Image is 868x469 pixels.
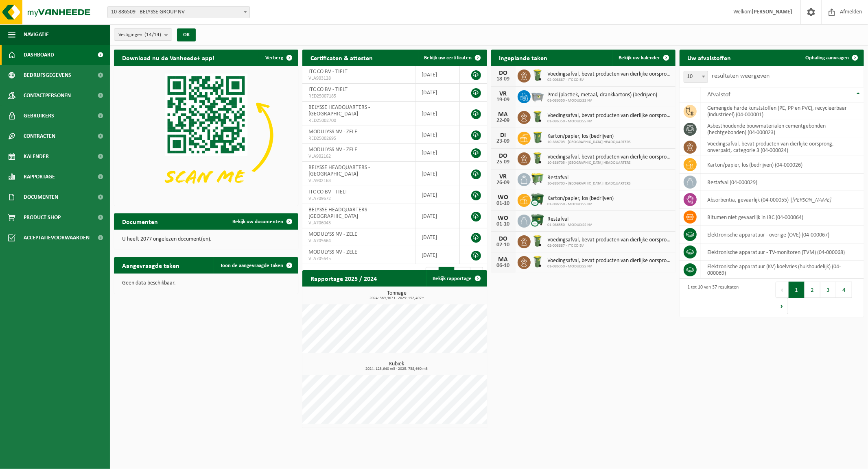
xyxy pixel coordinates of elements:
span: BELYSSE HEADQUARTERS - [GEOGRAPHIC_DATA] [308,165,370,177]
span: Product Shop [24,207,61,228]
button: OK [177,28,196,41]
img: WB-0140-HPE-GN-50 [531,68,544,82]
td: [DATE] [415,144,460,162]
span: MODULYSS NV - ZELE [308,129,357,135]
h2: Ingeplande taken [491,50,556,65]
button: Previous [776,282,789,298]
td: voedingsafval, bevat producten van dierlijke oorsprong, onverpakt, categorie 3 (04-000024) [701,138,864,156]
td: [DATE] [415,66,460,84]
h2: Download nu de Vanheede+ app! [114,50,223,65]
div: 01-10 [495,201,512,206]
h2: Certificaten & attesten [302,50,381,65]
span: Gebruikers [24,106,54,126]
img: WB-0660-HPE-GN-51 [531,172,544,186]
span: MODULYSS NV - ZELE [308,231,357,237]
td: [DATE] [415,84,460,102]
img: WB-0140-HPE-GN-50 [531,110,544,124]
span: 10-886509 - BELYSSE GROUP NV [107,6,250,18]
a: Toon de aangevraagde taken [214,257,297,274]
td: [DATE] [415,186,460,204]
img: WB-0140-HPE-GN-50 [531,151,544,165]
a: Ophaling aanvragen [799,50,863,66]
span: Bekijk uw kalender [619,55,660,61]
img: Download de VHEPlus App [114,66,298,204]
span: Voedingsafval, bevat producten van dierlijke oorsprong, onverpakt, categorie 3 [548,71,671,78]
span: 10-886703 - [GEOGRAPHIC_DATA] HEADQUARTERS [548,181,631,186]
td: absorbentia, gevaarlijk (04-000055) | [701,191,864,208]
span: Documenten [24,187,58,207]
td: karton/papier, los (bedrijven) (04-000026) [701,156,864,174]
span: Ophaling aanvragen [805,55,849,61]
img: WB-2500-GAL-GY-01 [531,89,544,103]
span: VLA709672 [308,195,409,202]
span: BELYSSE HEADQUARTERS - [GEOGRAPHIC_DATA] [308,104,370,117]
span: RED25002700 [308,117,409,124]
a: Bekijk uw kalender [612,50,675,66]
span: BELYSSE HEADQUARTERS - [GEOGRAPHIC_DATA] [308,207,370,219]
div: 22-09 [495,118,512,124]
td: elektronische apparatuur - TV-monitoren (TVM) (04-000068) [701,243,864,261]
span: ITC CO BV - TIELT [308,189,348,195]
td: bitumen niet gevaarlijk in IBC (04-000064) [701,208,864,226]
span: Bekijk uw certificaten [424,55,472,61]
button: Next [776,298,788,314]
span: VLA903128 [308,75,409,82]
span: Voedingsafval, bevat producten van dierlijke oorsprong, onverpakt, categorie 3 [548,258,671,264]
span: Pmd (plastiek, metaal, drankkartons) (bedrijven) [548,92,658,98]
span: 01-086350 - MODULYSS NV [548,98,658,103]
span: RED25002695 [308,135,409,142]
span: VLA902162 [308,153,409,160]
div: 1 tot 10 van 37 resultaten [684,281,739,315]
div: WO [495,194,512,201]
td: restafval (04-000029) [701,174,864,191]
span: Navigatie [24,24,49,45]
div: 01-10 [495,221,512,227]
span: ITC CO BV - TIELT [308,69,348,75]
div: 25-09 [495,159,512,165]
div: DO [495,236,512,242]
button: 2 [805,282,820,298]
span: VLA705645 [308,256,409,262]
td: [DATE] [415,102,460,126]
span: Afvalstof [707,91,730,98]
div: MA [495,111,512,118]
div: DO [495,153,512,159]
td: gemengde harde kunststoffen (PE, PP en PVC), recycleerbaar (industrieel) (04-000001) [701,102,864,120]
span: 10 [684,71,708,83]
span: 10-886703 - [GEOGRAPHIC_DATA] HEADQUARTERS [548,161,671,165]
i: [PERSON_NAME] [792,197,831,203]
div: WO [495,215,512,221]
span: Voedingsafval, bevat producten van dierlijke oorsprong, onverpakt, categorie 3 [548,113,671,119]
h2: Rapportage 2025 / 2024 [302,270,385,286]
span: RED25007185 [308,93,409,100]
td: [DATE] [415,204,460,228]
strong: [PERSON_NAME] [752,9,792,15]
span: Bedrijfsgegevens [24,65,71,85]
span: 10 [684,71,708,83]
span: Verberg [265,55,283,61]
a: Bekijk rapportage [426,270,486,287]
td: [DATE] [415,228,460,246]
span: Kalender [24,146,49,167]
div: 26-09 [495,180,512,186]
div: VR [495,174,512,180]
button: 4 [836,282,852,298]
span: 2024: 369,367 t - 2025: 152,497 t [306,296,487,300]
div: MA [495,256,512,263]
h2: Aangevraagde taken [114,257,188,273]
count: (14/14) [144,32,161,37]
span: Restafval [548,216,593,223]
span: Acceptatievoorwaarden [24,228,90,248]
span: Contracten [24,126,55,146]
span: MODULYSS NV - ZELE [308,249,357,255]
td: [DATE] [415,162,460,186]
span: 01-086350 - MODULYSS NV [548,119,671,124]
img: WB-0240-HPE-GN-51 [531,130,544,144]
span: Bekijk uw documenten [232,219,283,224]
h3: Kubiek [306,361,487,371]
span: Karton/papier, los (bedrijven) [548,133,631,140]
div: 06-10 [495,263,512,269]
h2: Documenten [114,213,166,229]
td: [DATE] [415,126,460,144]
a: Bekijk uw certificaten [418,50,486,66]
